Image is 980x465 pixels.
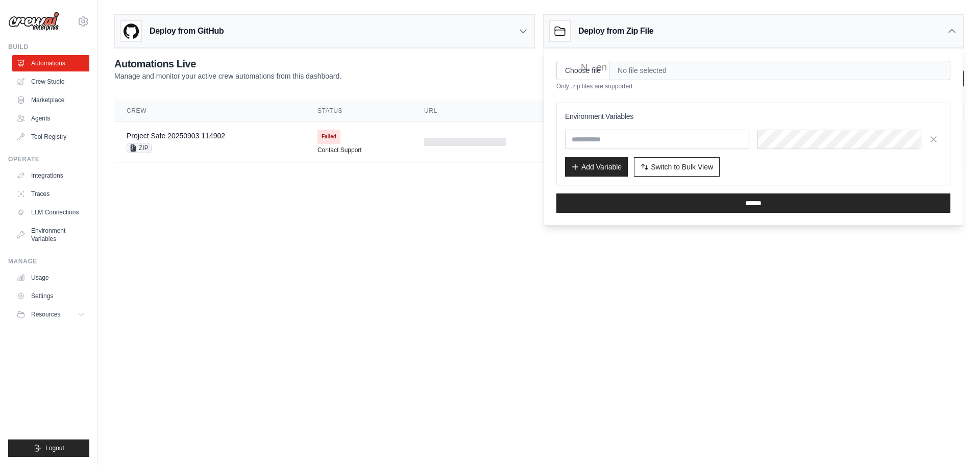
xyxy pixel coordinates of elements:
a: Contact Support [317,146,362,154]
a: Settings [12,288,89,304]
a: Crew Studio [12,74,89,90]
span: ZIP [127,143,152,153]
a: Tool Registry [12,129,89,145]
h3: Deploy from Zip File [578,25,653,37]
a: Usage [12,270,89,286]
a: Project Safe 20250903 114902 [127,132,225,140]
h3: Environment Variables [565,111,942,121]
a: Integrations [12,167,89,184]
p: Manage and monitor your active crew automations from this dashboard. [114,71,341,81]
span: Switch to Bulk View [651,162,713,172]
a: Traces [12,186,89,202]
a: LLM Connections [12,204,89,221]
div: Build [8,43,89,51]
p: Only .zip files are supported [556,82,950,90]
th: URL [412,101,577,121]
button: Logout [8,439,89,457]
span: Logout [45,444,64,452]
a: Marketplace [12,92,89,108]
a: Agents [12,110,89,127]
div: Manage [8,257,89,265]
button: Switch to Bulk View [634,157,720,177]
button: Add Variable [565,157,628,177]
img: Logo [8,12,59,31]
button: Resources [12,306,89,323]
th: Crew [114,101,305,121]
h3: Deploy from GitHub [150,25,224,37]
div: Operate [8,155,89,163]
a: Environment Variables [12,223,89,247]
span: Resources [31,310,60,319]
th: Status [305,101,412,121]
span: Failed [317,130,340,144]
a: Automations [12,55,89,71]
img: GitHub Logo [121,21,141,41]
h2: Automations Live [114,57,341,71]
span: No file selected [609,61,950,80]
iframe: Chat Widget [929,416,980,465]
input: Choose file [556,61,609,80]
